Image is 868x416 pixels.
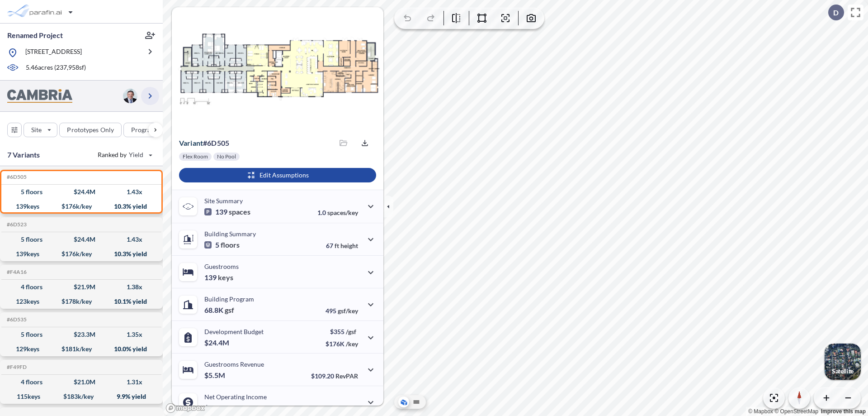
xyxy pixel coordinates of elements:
[183,153,208,160] p: Flex Room
[90,148,158,162] button: Ranked by Yield
[123,89,137,103] img: user logo
[204,306,234,315] p: 68.8K
[325,340,358,348] p: $176K
[825,344,861,380] img: Switcher Image
[229,207,250,216] span: spaces
[218,273,233,282] span: keys
[179,168,376,182] button: Edit Assumptions
[204,338,231,347] p: $24.4M
[346,340,358,348] span: /key
[833,9,839,17] p: D
[24,123,57,137] button: Site
[165,403,205,413] a: Mapbox homepage
[204,371,226,380] p: $5.5M
[5,174,27,180] h5: Click to copy the code
[5,221,27,228] h5: Click to copy the code
[5,316,27,323] h5: Click to copy the code
[346,328,356,335] span: /gsf
[225,306,234,315] span: gsf
[25,47,82,58] p: [STREET_ADDRESS]
[338,307,358,315] span: gsf/key
[7,89,72,103] img: BrandImage
[204,328,264,335] p: Development Budget
[179,139,229,148] p: # 6d505
[217,153,236,160] p: No Pool
[204,240,240,249] p: 5
[325,307,358,315] p: 495
[338,405,358,412] span: margin
[335,242,339,249] span: ft
[774,408,818,415] a: OpenStreetMap
[311,372,358,380] p: $109.20
[67,125,114,134] p: Prototypes Only
[326,242,358,249] p: 67
[204,393,267,401] p: Net Operating Income
[221,240,240,249] span: floors
[259,171,309,180] p: Edit Assumptions
[204,197,243,205] p: Site Summary
[340,242,358,249] span: height
[398,397,409,407] button: Aerial View
[204,230,256,238] p: Building Summary
[317,209,358,216] p: 1.0
[411,397,422,407] button: Site Plan
[123,123,172,137] button: Program
[204,295,254,303] p: Building Program
[320,405,358,412] p: 45.0%
[204,273,233,282] p: 139
[825,344,861,380] button: Switcher ImageSatellite
[204,360,264,368] p: Guestrooms Revenue
[5,269,27,275] h5: Click to copy the code
[7,149,40,160] p: 7 Variants
[129,150,144,159] span: Yield
[327,209,358,216] span: spaces/key
[59,123,122,137] button: Prototypes Only
[131,125,156,134] p: Program
[7,30,63,40] p: Renamed Project
[748,408,773,415] a: Mapbox
[204,263,239,270] p: Guestrooms
[26,63,86,73] p: 5.46 acres ( 237,958 sf)
[179,139,203,147] span: Variant
[204,403,226,412] p: $2.5M
[832,368,854,375] p: Satellite
[821,408,866,415] a: Improve this map
[31,125,42,134] p: Site
[204,207,250,216] p: 139
[5,364,27,370] h5: Click to copy the code
[325,328,358,335] p: $355
[335,372,358,380] span: RevPAR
